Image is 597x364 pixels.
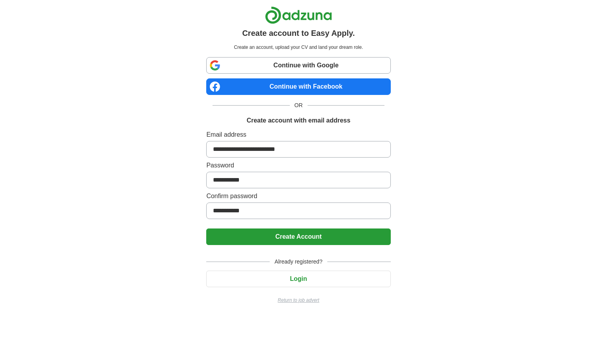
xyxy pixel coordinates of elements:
button: Create Account [206,228,390,245]
span: Already registered? [270,258,327,266]
a: Return to job advert [206,297,390,304]
label: Confirm password [206,191,390,201]
span: OR [290,101,308,110]
img: Adzuna logo [265,6,332,24]
label: Password [206,161,390,170]
p: Create an account, upload your CV and land your dream role. [208,44,389,51]
h1: Create account with email address [246,116,350,125]
label: Email address [206,130,390,139]
button: Login [206,271,390,287]
a: Continue with Google [206,57,390,74]
a: Continue with Facebook [206,78,390,95]
a: Login [206,275,390,282]
h1: Create account to Easy Apply. [242,27,355,39]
